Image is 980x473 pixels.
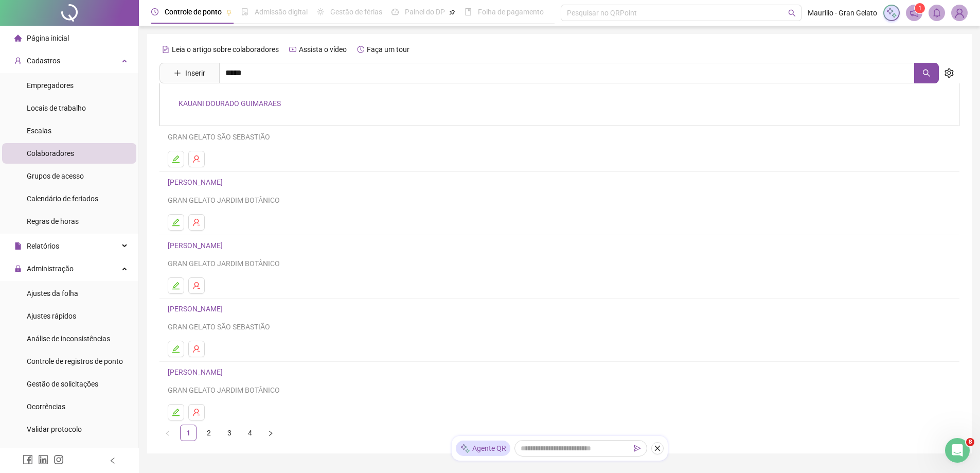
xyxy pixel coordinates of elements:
span: 8 [966,438,974,446]
span: Escalas [27,127,51,135]
span: Relatórios [27,242,59,250]
span: Página inicial [27,34,69,42]
span: Validar protocolo [27,425,82,433]
span: user-add [14,57,22,64]
span: Leia o artigo sobre colaboradores [172,45,279,54]
span: edit [172,155,180,163]
span: user-delete [192,218,201,226]
a: [PERSON_NAME] [168,305,226,313]
span: Locais de trabalho [27,104,86,112]
span: Folha de pagamento [478,8,544,16]
span: Faça um tour [367,45,409,54]
span: Gestão de solicitações [27,380,98,388]
span: notification [910,8,919,17]
div: GRAN GELATO JARDIM BOTÂNICO [168,384,951,396]
span: user-delete [192,282,201,290]
div: Agente QR [456,441,510,456]
span: Maurilio - Gran Gelato [808,7,877,19]
span: Controle de ponto [165,8,222,16]
button: Inserir [166,65,213,81]
span: instagram [54,454,64,465]
span: facebook [23,454,33,465]
span: setting [945,68,954,78]
a: KAUANI DOURADO GUIMARAES [179,99,281,108]
span: 1 [918,5,922,12]
span: Link para registro rápido [27,448,105,456]
span: Cadastros [27,57,60,65]
span: Ajustes rápidos [27,312,76,320]
div: GRAN GELATO JARDIM BOTÂNICO [168,195,951,206]
span: user-delete [192,155,201,163]
span: lock [14,265,22,272]
span: Controle de registros de ponto [27,357,123,365]
span: edit [172,345,180,353]
li: 1 [180,425,197,441]
li: 4 [242,425,258,441]
span: youtube [289,46,296,53]
span: Gestão de férias [330,8,382,16]
span: user-delete [192,408,201,416]
span: plus [174,69,181,77]
button: right [262,425,279,441]
iframe: Intercom live chat [945,438,970,463]
span: home [14,34,22,42]
span: Painel do DP [405,8,445,16]
span: Grupos de acesso [27,172,84,180]
span: file [14,242,22,250]
img: 86393 [952,5,967,21]
span: file-done [241,8,248,15]
span: left [109,457,116,464]
span: edit [172,282,180,290]
span: Assista o vídeo [299,45,347,54]
span: user-delete [192,345,201,353]
a: [PERSON_NAME] [168,178,226,186]
img: sparkle-icon.fc2bf0ac1784a2077858766a79e2daf3.svg [886,7,897,19]
a: 3 [222,425,237,441]
span: search [788,9,796,17]
span: Inserir [185,67,205,79]
span: pushpin [449,9,455,15]
span: file-text [162,46,169,53]
span: edit [172,218,180,226]
span: sun [317,8,324,15]
li: 2 [201,425,217,441]
span: edit [172,408,180,416]
div: GRAN GELATO SÃO SEBASTIÃO [168,321,951,332]
li: Página anterior [159,425,176,441]
span: Análise de inconsistências [27,335,110,343]
a: [PERSON_NAME] [168,241,226,250]
span: pushpin [226,9,232,15]
span: send [634,445,641,452]
sup: 1 [915,3,925,13]
img: sparkle-icon.fc2bf0ac1784a2077858766a79e2daf3.svg [460,443,470,454]
span: Calendário de feriados [27,195,98,203]
span: history [357,46,364,53]
span: Ajustes da folha [27,289,78,297]
span: Empregadores [27,81,74,90]
span: close [654,445,661,452]
span: Colaboradores [27,149,74,157]
span: bell [932,8,941,17]
a: 2 [201,425,217,441]
span: Administração [27,265,74,273]
li: Próxima página [262,425,279,441]
span: linkedin [38,454,48,465]
span: clock-circle [151,8,158,15]
a: 4 [242,425,258,441]
span: left [165,430,171,436]
span: dashboard [391,8,399,15]
span: Admissão digital [255,8,308,16]
span: Ocorrências [27,402,65,411]
a: [PERSON_NAME] [168,368,226,376]
li: 3 [221,425,238,441]
span: right [268,430,274,436]
span: Regras de horas [27,217,79,225]
a: 1 [181,425,196,441]
span: book [465,8,472,15]
button: left [159,425,176,441]
span: search [922,69,931,77]
div: GRAN GELATO JARDIM BOTÂNICO [168,258,951,269]
div: GRAN GELATO SÃO SEBASTIÃO [168,131,951,143]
